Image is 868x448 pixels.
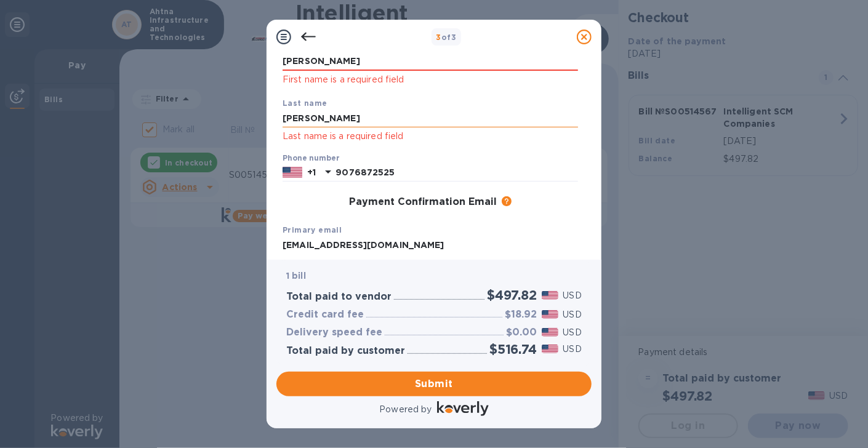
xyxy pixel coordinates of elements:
[307,166,316,178] p: +1
[487,287,537,303] h2: $497.82
[283,98,328,108] b: Last name
[542,345,558,353] img: USD
[283,154,339,162] label: Phone number
[563,308,582,321] p: USD
[542,291,558,300] img: USD
[437,401,489,416] img: Logo
[283,110,578,128] input: Enter your last name
[286,309,364,321] h3: Credit card fee
[436,33,441,42] span: 3
[286,377,582,391] span: Submit
[349,196,497,208] h3: Payment Confirmation Email
[563,326,582,339] p: USD
[283,52,578,71] input: Enter your first name
[286,327,382,338] h3: Delivery speed fee
[283,129,578,143] p: Last name is a required field
[336,164,578,182] input: Enter your phone number
[283,73,578,87] p: First name is a required field
[283,166,302,179] img: US
[489,342,537,357] h2: $516.74
[283,225,342,234] b: Primary email
[542,328,558,337] img: USD
[563,289,582,302] p: USD
[286,345,405,357] h3: Total paid by customer
[379,403,432,416] p: Powered by
[563,343,582,356] p: USD
[505,309,537,321] h3: $18.92
[286,271,306,281] b: 1 bill
[286,291,392,303] h3: Total paid to vendor
[542,310,558,319] img: USD
[276,372,592,396] button: Submit
[436,33,457,42] b: of 3
[283,236,578,255] input: Enter your primary name
[506,327,537,338] h3: $0.00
